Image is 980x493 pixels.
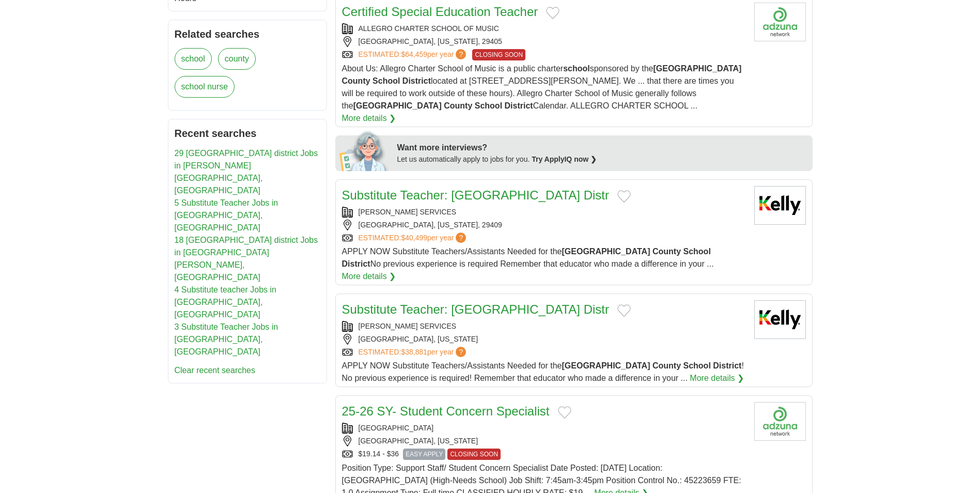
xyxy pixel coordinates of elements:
strong: School [475,101,502,110]
a: school [175,48,212,70]
strong: School [683,361,710,370]
strong: District [402,76,431,85]
span: APPLY NOW Substitute Teachers/Assistants Needed for the ! No previous experience is required! Rem... [342,361,744,382]
div: [GEOGRAPHIC_DATA], [US_STATE], 29409 [342,220,746,230]
a: ESTIMATED:$40,499per year? [359,233,469,243]
span: About Us: Allegro Charter School of Music is a public charter sponsored by the located at [STREET... [342,64,742,110]
strong: school [563,64,590,73]
a: 5 Substitute Teacher Jobs in [GEOGRAPHIC_DATA], [GEOGRAPHIC_DATA] [175,198,278,232]
strong: District [713,361,741,370]
a: [PERSON_NAME] SERVICES [359,322,457,330]
strong: County [652,361,681,370]
img: apply-iq-scientist.png [339,130,390,171]
button: Add to favorite jobs [558,406,571,419]
strong: County [652,247,681,256]
div: Let us automatically apply to jobs for you. [397,154,806,165]
a: [PERSON_NAME] SERVICES [359,208,457,216]
div: ALLEGRO CHARTER SCHOOL OF MUSIC [342,23,746,34]
a: More details ❯ [690,372,744,384]
a: Certified Special Education Teacher [342,5,538,19]
strong: [GEOGRAPHIC_DATA] [353,101,442,110]
a: 18 [GEOGRAPHIC_DATA] district Jobs in [GEOGRAPHIC_DATA][PERSON_NAME], [GEOGRAPHIC_DATA] [175,236,318,282]
span: ? [456,347,466,357]
div: [GEOGRAPHIC_DATA], [US_STATE], 29405 [342,36,746,47]
span: ? [456,49,466,59]
strong: [GEOGRAPHIC_DATA] [653,64,741,73]
a: county [218,48,256,70]
span: $38,881 [401,348,427,356]
img: Company logo [754,3,806,41]
strong: [GEOGRAPHIC_DATA] [562,361,650,370]
button: Add to favorite jobs [617,304,631,317]
a: Substitute Teacher: [GEOGRAPHIC_DATA] Distr [342,302,610,316]
a: ESTIMATED:$64,459per year? [359,49,469,60]
a: 29 [GEOGRAPHIC_DATA] district Jobs in [PERSON_NAME][GEOGRAPHIC_DATA], [GEOGRAPHIC_DATA] [175,149,318,195]
h2: Related searches [175,26,320,42]
span: CLOSING SOON [472,49,525,60]
button: Add to favorite jobs [546,7,559,19]
a: 25-26 SY- Student Concern Specialist [342,404,550,418]
span: $64,459 [401,50,427,58]
strong: School [683,247,710,256]
span: APPLY NOW Substitute Teachers/Assistants Needed for the No previous experience is required Rememb... [342,247,714,268]
strong: [GEOGRAPHIC_DATA] [562,247,650,256]
div: [GEOGRAPHIC_DATA], [US_STATE] [342,436,746,446]
a: More details ❯ [342,270,396,283]
strong: District [505,101,533,110]
span: $40,499 [401,234,427,242]
a: ESTIMATED:$38,881per year? [359,347,469,358]
span: ? [456,233,466,243]
a: school nurse [175,76,235,98]
button: Add to favorite jobs [617,190,631,203]
a: 4 Substitute teacher Jobs in [GEOGRAPHIC_DATA], [GEOGRAPHIC_DATA] [175,285,276,319]
img: Kelly Services logo [754,186,806,225]
div: $19.14 - $36 [342,449,746,460]
span: EASY APPLY [403,449,445,460]
div: [GEOGRAPHIC_DATA], [US_STATE] [342,334,746,345]
strong: School [372,76,400,85]
strong: District [342,259,370,268]
img: Kelly Services logo [754,300,806,339]
a: Substitute Teacher: [GEOGRAPHIC_DATA] Distr [342,188,610,202]
strong: County [342,76,370,85]
a: Clear recent searches [175,366,256,375]
img: Company logo [754,402,806,441]
a: More details ❯ [342,112,396,125]
a: Try ApplyIQ now ❯ [532,155,597,163]
div: [GEOGRAPHIC_DATA] [342,423,746,434]
span: CLOSING SOON [447,449,501,460]
strong: County [444,101,472,110]
a: 3 Substitute Teacher Jobs in [GEOGRAPHIC_DATA], [GEOGRAPHIC_DATA] [175,322,278,356]
div: Want more interviews? [397,142,806,154]
h2: Recent searches [175,126,320,141]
